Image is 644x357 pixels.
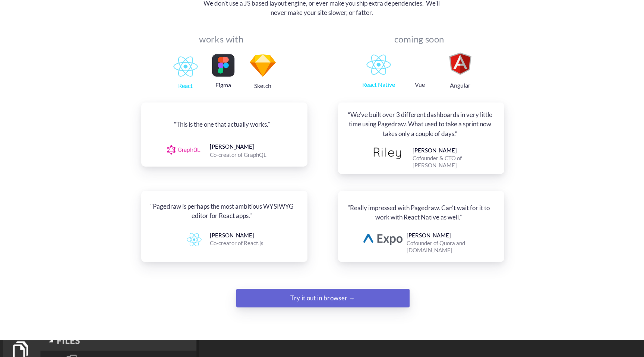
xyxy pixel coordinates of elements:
[409,53,431,75] img: image.png
[210,143,257,150] div: [PERSON_NAME]
[149,120,295,129] div: “This is the one that actually works.”
[248,82,278,89] div: Sketch
[366,54,391,75] img: 1786119702726483-1511943211646-D4982605-43E9-48EC-9604-858B5CF597D3.png
[210,232,257,239] div: [PERSON_NAME]
[209,82,238,88] div: Figma
[210,240,285,247] div: Co-creator of React.js
[195,37,248,41] div: works with
[407,240,492,254] div: Cofounder of Quora and [DOMAIN_NAME]
[363,234,402,245] img: image.png
[413,147,463,154] div: [PERSON_NAME]
[449,53,471,75] img: image.png
[445,82,475,89] div: Angular
[264,291,382,306] div: Try it out in browser →
[210,53,236,79] img: image.png
[407,232,454,239] div: [PERSON_NAME]
[345,203,492,222] div: “Really impressed with Pagedraw. Can’t wait for it to work with React Native as well.”
[345,110,495,139] div: “We've built over 3 different dashboards in very little time using Pagedraw. What used to take a ...
[250,54,276,77] img: image.png
[236,289,410,307] a: Try it out in browser →
[187,233,202,246] img: 1786119702726483-1511943211646-D4982605-43E9-48EC-9604-858B5CF597D3.png
[369,147,405,159] img: image.png
[149,202,295,221] div: "Pagedraw is perhaps the most ambitious WYSIWYG editor for React apps."
[173,56,198,77] img: 1786119702726483-1511943211646-D4982605-43E9-48EC-9604-858B5CF597D3.png
[171,82,201,89] div: React
[405,81,435,88] div: Vue
[357,81,400,88] div: React Native
[165,143,203,157] img: image.png
[413,155,482,169] div: Cofounder & CTO of [PERSON_NAME]
[210,151,277,158] div: Co-creator of GraphQL
[389,37,449,41] div: coming soon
